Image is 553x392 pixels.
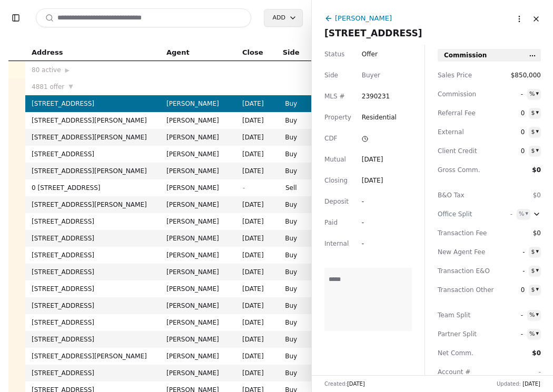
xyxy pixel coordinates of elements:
[242,184,244,192] span: -
[160,297,236,314] td: [PERSON_NAME]
[25,264,160,280] td: [STREET_ADDRESS]
[236,264,274,280] td: [DATE]
[25,213,160,230] td: [STREET_ADDRESS]
[362,70,380,81] div: Buyer
[236,213,274,230] td: [DATE]
[283,47,300,58] span: Side
[25,297,160,314] td: [STREET_ADDRESS]
[324,154,346,165] span: Mutual
[527,89,541,99] button: %
[506,108,525,118] span: 0
[529,146,541,156] button: $
[438,190,485,200] span: B&O Tax
[362,112,397,123] span: Residential
[527,310,541,320] button: %
[274,163,308,179] td: Buy
[25,331,160,348] td: [STREET_ADDRESS]
[335,13,392,24] div: [PERSON_NAME]
[274,146,308,163] td: Buy
[444,50,487,61] span: Commission
[236,348,274,365] td: [DATE]
[362,49,378,59] span: Offer
[536,247,539,256] div: ▾
[25,365,160,381] td: [STREET_ADDRESS]
[438,266,485,276] span: Transaction E&O
[536,127,539,136] div: ▾
[236,314,274,331] td: [DATE]
[506,146,525,156] span: 0
[324,112,351,123] span: Property
[362,175,383,186] div: [DATE]
[65,66,70,75] span: ▶
[536,266,539,275] div: ▾
[25,247,160,264] td: [STREET_ADDRESS]
[274,95,308,112] td: Buy
[160,314,236,331] td: [PERSON_NAME]
[32,82,64,92] span: 4881 offer
[517,209,530,219] button: %
[274,129,308,146] td: Buy
[25,163,160,179] td: [STREET_ADDRESS][PERSON_NAME]
[529,108,541,118] button: $
[25,112,160,129] td: [STREET_ADDRESS][PERSON_NAME]
[347,381,365,387] span: [DATE]
[25,280,160,297] td: [STREET_ADDRESS]
[274,112,308,129] td: Buy
[160,95,236,112] td: [PERSON_NAME]
[529,266,541,276] button: $
[527,329,541,339] button: %
[362,217,381,228] div: -
[68,82,73,92] span: ▼
[236,129,274,146] td: [DATE]
[160,146,236,163] td: [PERSON_NAME]
[522,381,540,387] span: [DATE]
[536,285,539,294] div: ▾
[160,196,236,213] td: [PERSON_NAME]
[264,9,303,27] button: Add
[274,179,308,196] td: Sell
[236,146,274,163] td: [DATE]
[236,95,274,112] td: [DATE]
[532,166,541,174] span: $0
[25,196,160,213] td: [STREET_ADDRESS][PERSON_NAME]
[274,280,308,297] td: Buy
[236,297,274,314] td: [DATE]
[242,47,263,58] span: Close
[529,285,541,295] button: $
[438,348,485,358] span: Net Comm.
[529,247,541,257] button: $
[32,65,154,75] div: 80 active
[438,209,485,219] div: Office Split
[160,230,236,247] td: [PERSON_NAME]
[324,238,349,249] span: Internal
[25,129,160,146] td: [STREET_ADDRESS][PERSON_NAME]
[324,217,338,228] span: Paid
[274,247,308,264] td: Buy
[362,154,383,165] div: [DATE]
[536,146,539,155] div: ▾
[324,70,338,81] span: Side
[166,47,190,58] span: Agent
[506,266,525,276] span: -
[236,163,274,179] td: [DATE]
[362,238,381,249] div: -
[522,228,541,238] span: $0
[506,127,525,137] span: 0
[25,314,160,331] td: [STREET_ADDRESS]
[493,209,512,219] span: -
[324,175,348,186] span: Closing
[160,280,236,297] td: [PERSON_NAME]
[536,329,539,338] div: ▾
[160,129,236,146] td: [PERSON_NAME]
[25,179,160,196] td: 0 [STREET_ADDRESS]
[511,70,541,81] span: $850,000
[160,213,236,230] td: [PERSON_NAME]
[236,365,274,381] td: [DATE]
[525,209,528,218] div: ▾
[438,228,485,238] span: Transaction Fee
[32,47,63,58] span: Address
[438,127,485,137] span: External
[274,196,308,213] td: Buy
[533,192,541,199] span: $0
[236,230,274,247] td: [DATE]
